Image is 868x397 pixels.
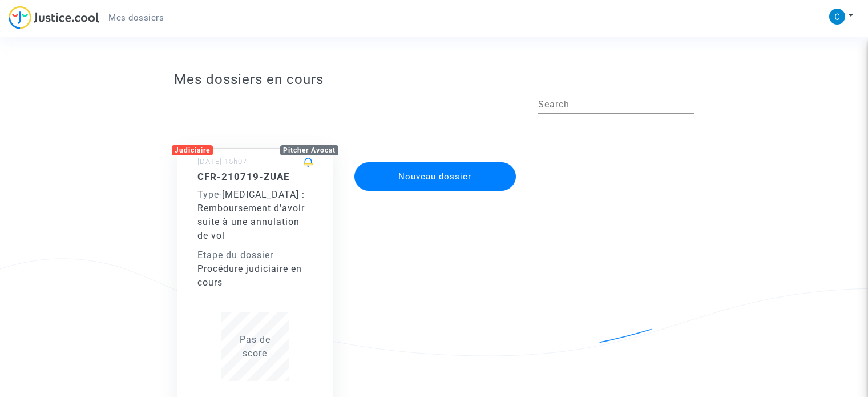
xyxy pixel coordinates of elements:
span: Pas de score [240,334,271,359]
small: [DATE] 15h07 [197,157,247,166]
span: Mes dossiers [108,13,164,23]
h5: CFR-210719-ZUAE [197,171,313,182]
img: AATXAJxr66t3gGWrVfxKdaIHvxZRfeDZscKQiuvWpZZP=s96-c [829,9,845,25]
span: - [197,189,222,200]
h3: Mes dossiers en cours [174,71,694,88]
span: [MEDICAL_DATA] : Remboursement d'avoir suite à une annulation de vol [197,189,305,241]
div: Pitcher Avocat [280,145,338,155]
div: Procédure judiciaire en cours [197,262,313,290]
div: Etape du dossier [197,248,313,262]
img: jc-logo.svg [9,6,99,29]
a: Nouveau dossier [353,155,518,166]
a: Mes dossiers [99,9,173,26]
div: Judiciaire [172,145,213,155]
button: Nouveau dossier [354,162,516,191]
span: Type [197,189,219,200]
